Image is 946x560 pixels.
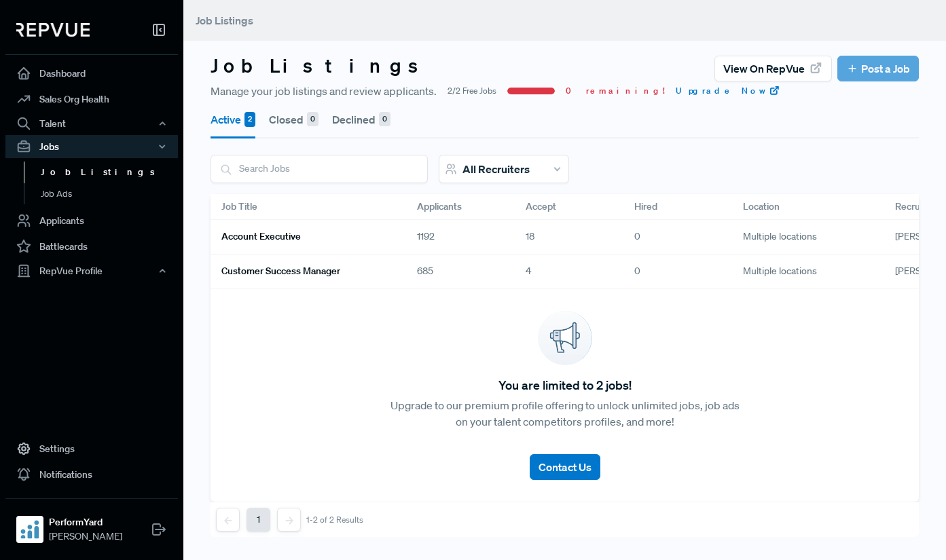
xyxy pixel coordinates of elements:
div: Multiple locations [732,255,884,289]
button: Jobs [5,135,178,158]
div: 0 [623,220,732,255]
a: Job Listings [24,162,196,183]
span: [PERSON_NAME] [49,529,122,544]
nav: pagination [216,508,363,531]
div: Multiple locations [732,220,884,255]
h6: Account Executive [221,231,301,242]
a: Customer Success Manager [221,260,384,283]
img: RepVue [16,23,90,37]
span: All Recruiters [462,162,530,176]
a: Battlecards [5,234,178,259]
span: Job Listings [196,14,253,27]
div: 2 [244,112,255,127]
span: Accept [526,200,556,214]
a: PerformYardPerformYard[PERSON_NAME] [5,498,178,549]
span: 2/2 Free Jobs [448,85,496,97]
a: Upgrade Now [676,85,780,97]
a: Applicants [5,208,178,234]
div: 0 [623,255,732,289]
div: 0 [307,112,319,127]
h3: Job Listings [211,54,431,77]
button: RepVue Profile [5,259,178,282]
img: announcement [538,311,592,365]
div: 685 [406,255,515,289]
button: Closed 0 [269,100,319,138]
span: Recruiter(s) [895,200,945,214]
button: Declined 0 [332,100,390,138]
span: View on RepVue [723,60,805,77]
button: Talent [5,112,178,135]
span: Manage your job listings and review applicants. [211,83,437,99]
div: 0 [379,112,390,127]
button: Next [277,508,301,531]
span: 0 remaining! [566,85,665,97]
a: Contact Us [530,443,600,480]
span: Applicants [417,200,462,214]
input: Search Jobs [211,155,427,182]
p: Upgrade to our premium profile offering to unlock unlimited jobs, job ads on your talent competit... [388,397,742,430]
div: 18 [515,220,623,255]
a: Account Executive [221,225,384,248]
span: Hired [634,200,657,214]
h6: Customer Success Manager [221,265,340,277]
div: 4 [515,255,623,289]
a: Notifications [5,462,178,487]
span: Job Title [221,200,257,214]
button: View on RepVue [714,56,832,81]
button: 1 [247,508,270,531]
button: Previous [216,508,240,531]
div: 1-2 of 2 Results [306,515,363,525]
span: Contact Us [539,460,592,474]
a: Dashboard [5,60,178,86]
a: Job Ads [24,183,196,205]
span: You are limited to 2 jobs! [498,376,632,394]
button: Active 2 [211,100,255,138]
a: Sales Org Health [5,86,178,112]
button: Contact Us [530,454,600,480]
div: 1192 [406,220,515,255]
img: PerformYard [19,519,41,540]
a: Settings [5,436,178,462]
strong: PerformYard [49,515,122,529]
span: Location [743,200,780,214]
